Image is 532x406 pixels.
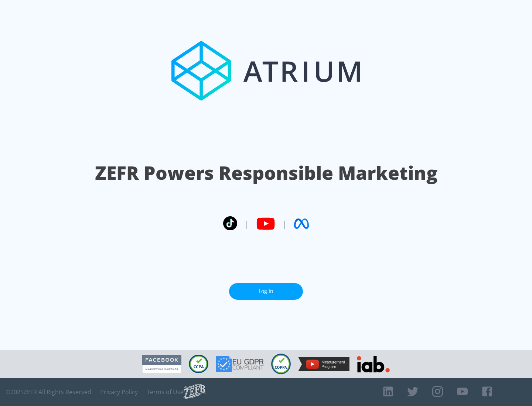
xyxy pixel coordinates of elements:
h1: ZEFR Powers Responsible Marketing [95,160,437,186]
img: Facebook Marketing Partner [142,355,181,374]
img: GDPR Compliant [216,356,264,372]
a: Privacy Policy [100,388,138,396]
img: IAB [357,356,390,372]
img: COPPA Compliant [271,354,291,374]
span: | [282,218,287,229]
a: Terms of Use [147,388,184,396]
a: Log In [229,283,303,300]
span: | [245,218,249,229]
img: CCPA Compliant [189,355,208,373]
span: © 2025 ZEFR All Rights Reserved [6,388,91,396]
img: YouTube Measurement Program [298,357,349,371]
